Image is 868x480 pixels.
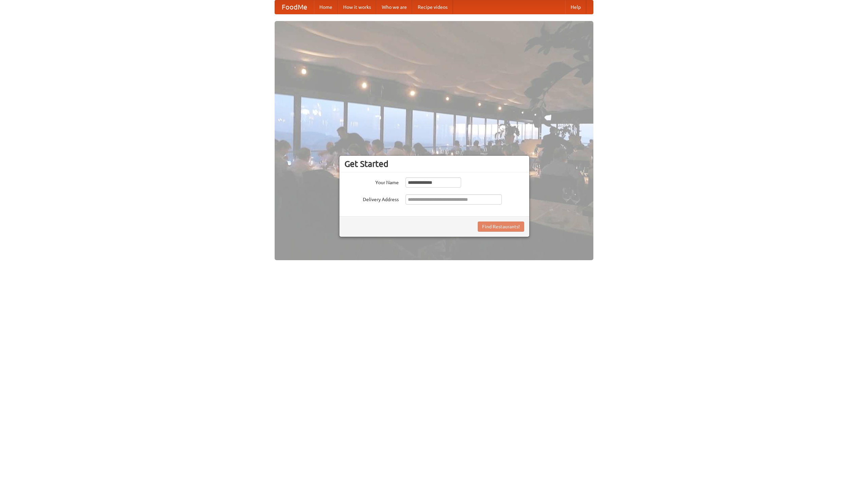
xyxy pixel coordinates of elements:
a: Help [565,0,586,14]
label: Your Name [344,177,399,186]
a: Home [314,0,338,14]
h3: Get Started [344,159,524,169]
a: Recipe videos [412,0,453,14]
label: Delivery Address [344,194,399,203]
a: How it works [338,0,376,14]
a: Who we are [376,0,412,14]
button: Find Restaurants! [478,222,524,232]
a: FoodMe [275,0,314,14]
